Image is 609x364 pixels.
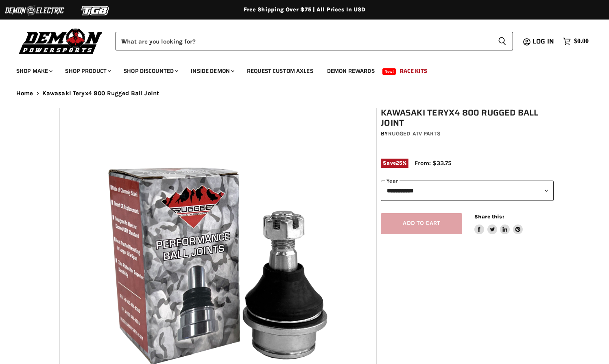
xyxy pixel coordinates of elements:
span: 25 [396,160,402,166]
ul: Main menu [10,59,587,79]
span: Save % [381,159,408,168]
a: Shop Make [10,63,57,79]
a: Log in [529,38,559,45]
a: Home [16,90,33,97]
button: Search [491,32,513,50]
span: Log in [533,36,554,46]
a: Rugged ATV Parts [388,130,441,137]
h1: Kawasaki Teryx4 800 Rugged Ball Joint [381,108,554,128]
a: Request Custom Axles [241,63,319,79]
a: Inside Demon [185,63,239,79]
form: Product [116,32,513,50]
select: year [381,181,554,201]
aside: Share this: [474,213,523,235]
span: New! [382,68,396,75]
a: Race Kits [394,63,433,79]
img: TGB Logo 2 [65,3,126,18]
a: Shop Discounted [118,63,183,79]
span: Share this: [474,214,504,220]
div: by [381,129,554,138]
a: Shop Product [59,63,116,79]
a: $0.00 [559,35,593,47]
img: Demon Powersports [16,26,105,55]
span: From: $33.75 [415,159,452,167]
a: Demon Rewards [321,63,381,79]
input: When autocomplete results are available use up and down arrows to review and enter to select [116,32,491,50]
img: Demon Electric Logo 2 [4,3,65,18]
span: Kawasaki Teryx4 800 Rugged Ball Joint [42,90,159,97]
span: $0.00 [574,37,589,45]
